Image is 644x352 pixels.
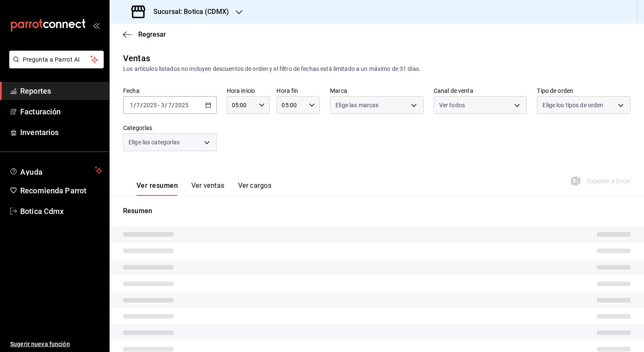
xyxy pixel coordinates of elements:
[165,102,167,108] span: /
[161,102,165,108] input: --
[20,165,91,176] span: Ayuda
[123,52,150,65] div: Ventas
[123,125,217,131] label: Categorías
[434,88,527,94] label: Canal de venta
[147,7,229,17] h3: Sucursal: Botica (CDMX)
[335,101,378,109] span: Elige las marcas
[143,102,157,108] input: ----
[537,88,631,94] label: Tipo de orden
[129,102,134,108] input: --
[140,102,143,108] span: /
[23,55,91,64] span: Pregunta a Parrot AI
[191,181,225,196] button: Ver ventas
[137,181,178,196] button: Ver resumen
[174,102,189,108] input: ----
[134,102,136,108] span: /
[172,102,174,108] span: /
[20,127,102,138] span: Inventarios
[542,101,603,109] span: Elige los tipos de orden
[168,102,172,108] input: --
[123,206,631,216] p: Resumen
[123,65,631,73] div: Los artículos listados no incluyen descuentos de orden y el filtro de fechas está limitado a un m...
[20,85,102,97] span: Reportes
[93,22,99,29] button: open_drawer_menu
[276,88,320,94] label: Hora fin
[138,30,166,38] span: Regresar
[136,102,140,108] input: --
[227,88,270,94] label: Hora inicio
[238,181,272,196] button: Ver cargos
[330,88,424,94] label: Marca
[9,51,104,68] button: Pregunta a Parrot AI
[123,30,166,38] button: Regresar
[439,101,465,109] span: Ver todos
[123,88,217,94] label: Fecha
[137,181,271,196] div: navigation tabs
[20,106,102,117] span: Facturación
[158,102,160,108] span: -
[6,61,104,70] a: Pregunta a Parrot AI
[20,185,102,196] span: Recomienda Parrot
[10,340,102,349] span: Sugerir nueva función
[20,206,102,217] span: Botica Cdmx
[129,138,180,146] span: Elige las categorías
